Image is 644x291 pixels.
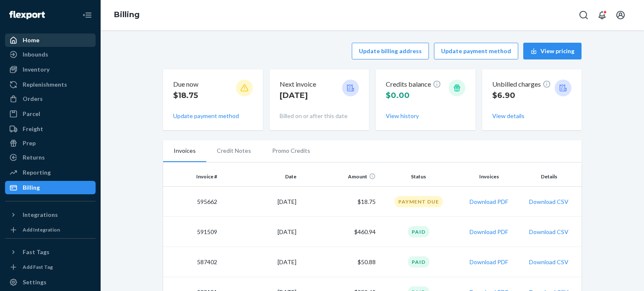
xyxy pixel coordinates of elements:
a: Orders [5,92,96,106]
a: Freight [5,122,96,136]
a: Inventory [5,63,96,76]
p: Credits balance [386,80,441,89]
p: Due now [173,80,198,89]
button: Integrations [5,208,96,221]
p: $18.75 [173,90,198,101]
li: Invoices [163,140,206,162]
div: Inventory [23,65,49,74]
li: Promo Credits [262,140,321,161]
td: [DATE] [221,247,300,277]
div: Home [23,36,39,44]
button: Download PDF [470,258,508,266]
button: Close Navigation [79,7,96,23]
th: Date [221,167,300,187]
div: Billing [23,183,40,192]
a: Returns [5,151,96,164]
button: Download CSV [529,198,569,206]
td: $460.94 [300,217,379,247]
td: 591509 [163,217,221,247]
a: Replenishments [5,78,96,91]
p: Billed on or after this date [280,112,359,120]
th: Details [520,167,582,187]
button: Download PDF [470,228,508,236]
button: Update billing address [352,43,429,59]
div: Replenishments [23,80,67,89]
div: Reporting [23,168,51,177]
div: Fast Tags [23,248,49,256]
button: Update payment method [434,43,518,59]
div: Paid [408,226,429,237]
p: Unbilled charges [492,80,551,89]
a: Reporting [5,166,96,179]
td: [DATE] [221,187,300,217]
div: Add Integration [23,226,60,233]
div: Settings [23,278,47,286]
li: Credit Notes [206,140,262,161]
button: Download PDF [470,198,508,206]
span: $0.00 [386,91,410,100]
a: Prep [5,136,96,150]
button: Fast Tags [5,245,96,259]
a: Add Integration [5,225,96,235]
div: Freight [23,125,43,133]
a: Billing [114,10,140,19]
div: Payment Due [395,196,443,207]
button: Download CSV [529,228,569,236]
div: Parcel [23,110,40,118]
a: Settings [5,276,96,289]
th: Status [379,167,458,187]
a: Parcel [5,107,96,121]
div: Add Fast Tag [23,263,53,270]
ol: breadcrumbs [107,3,146,27]
div: Inbounds [23,50,48,59]
button: Open account menu [612,7,629,23]
p: $6.90 [492,90,551,101]
button: Update payment method [173,112,239,120]
button: Download CSV [529,258,569,266]
a: Billing [5,181,96,194]
td: 587402 [163,247,221,277]
a: Inbounds [5,48,96,61]
div: Paid [408,256,429,268]
div: Orders [23,95,43,103]
a: Add Fast Tag [5,262,96,272]
img: Flexport logo [9,11,45,19]
th: Amount [300,167,379,187]
td: $18.75 [300,187,379,217]
button: Open Search Box [575,7,592,23]
div: Prep [23,139,36,147]
p: [DATE] [280,90,316,101]
td: 595662 [163,187,221,217]
td: [DATE] [221,217,300,247]
p: Next invoice [280,80,316,89]
div: Integrations [23,211,58,219]
button: View pricing [523,43,582,59]
td: $50.88 [300,247,379,277]
div: Returns [23,153,45,162]
button: Open notifications [594,7,610,23]
th: Invoice # [163,167,221,187]
a: Home [5,33,96,47]
button: View details [492,112,525,120]
th: Invoices [458,167,520,187]
button: View history [386,112,419,120]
